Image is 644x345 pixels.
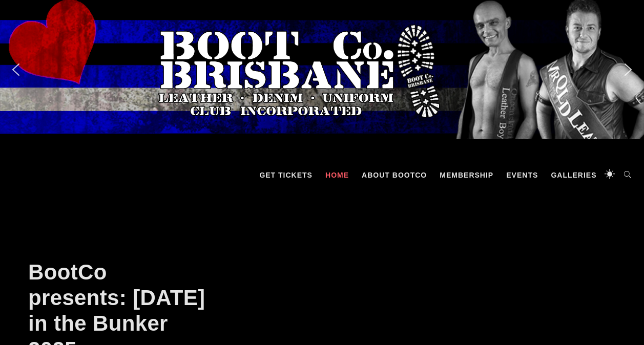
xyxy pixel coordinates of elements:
a: GET TICKETS [254,160,318,190]
a: About BootCo [357,160,432,190]
img: next arrow [620,61,636,78]
a: Home [320,160,354,190]
a: Galleries [546,160,601,190]
img: previous arrow [8,61,24,78]
a: Events [501,160,543,190]
a: Membership [434,160,498,190]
